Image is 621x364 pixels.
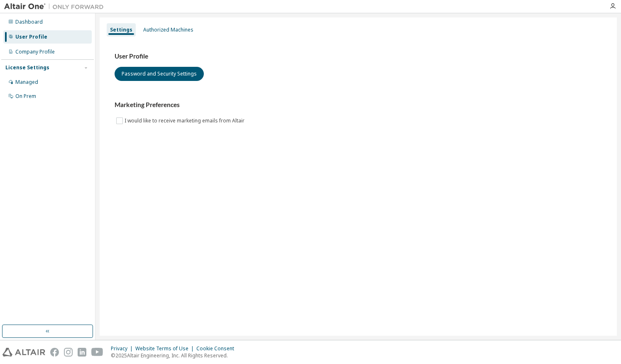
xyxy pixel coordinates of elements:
[15,49,55,55] div: Company Profile
[111,345,135,352] div: Privacy
[5,64,49,71] div: License Settings
[50,348,59,357] img: facebook.svg
[15,79,38,86] div: Managed
[115,67,204,81] button: Password and Security Settings
[91,348,103,357] img: youtube.svg
[110,27,132,33] div: Settings
[4,2,108,11] img: Altair One
[15,93,36,100] div: On Prem
[115,101,602,109] h3: Marketing Preferences
[64,348,73,357] img: instagram.svg
[15,19,43,25] div: Dashboard
[196,345,239,352] div: Cookie Consent
[125,116,246,126] label: I would like to receive marketing emails from Altair
[143,27,193,33] div: Authorized Machines
[135,345,196,352] div: Website Terms of Use
[111,352,239,359] p: © 2025 Altair Engineering, Inc. All Rights Reserved.
[15,34,47,40] div: User Profile
[115,52,602,61] h3: User Profile
[2,348,45,357] img: altair_logo.svg
[78,348,86,357] img: linkedin.svg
